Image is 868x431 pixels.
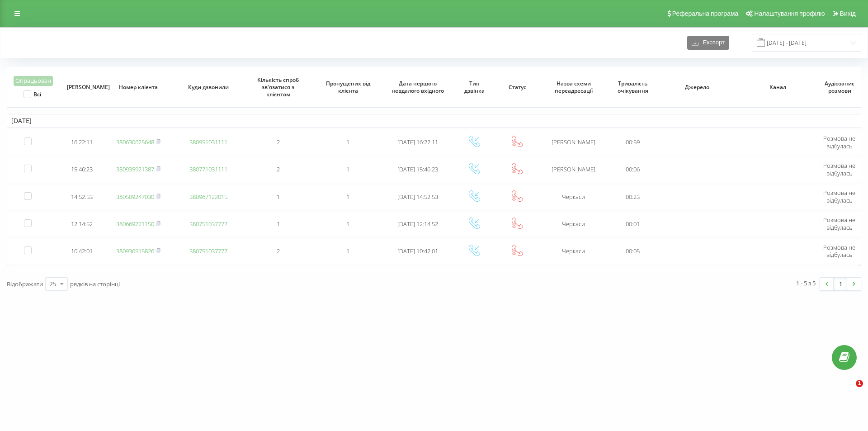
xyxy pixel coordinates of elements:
a: 380935921387 [116,165,154,173]
span: [DATE] 15:46:23 [397,165,438,173]
span: Куди дзвонили [181,84,236,91]
td: Черкаси [539,238,609,264]
span: Номер клієнта [111,84,166,91]
span: Вихід [840,10,856,17]
span: Розмова не відбулась [823,189,855,204]
td: Черкаси [539,184,609,209]
span: Розмова не відбулась [823,243,855,259]
td: 15:46:23 [61,157,104,182]
span: Статус [502,84,533,91]
a: 380951031111 [189,138,227,146]
span: [DATE] 10:42:01 [397,247,438,255]
span: Кількість спроб зв'язатися з клієнтом [251,76,306,98]
td: 14:52:53 [61,184,104,209]
td: 16:22:11 [61,130,104,155]
a: 380936515826 [116,247,154,255]
span: Налаштування профілю [754,10,825,17]
span: 2 [277,247,280,255]
span: Реферальна програма [672,10,739,17]
a: 380771031111 [189,165,227,173]
a: 380751037777 [189,247,227,255]
td: 00:01 [609,211,657,237]
span: рядків на сторінці [70,280,120,288]
div: 1 - 5 з 5 [796,279,816,288]
td: 00:59 [609,130,657,155]
span: [DATE] 12:14:52 [397,220,438,228]
a: 380669221150 [116,220,154,228]
td: 10:42:01 [61,238,104,264]
button: Експорт [687,36,729,50]
span: Розмова не відбулась [823,161,855,177]
td: 00:23 [609,184,657,209]
a: 380630625648 [116,138,154,146]
span: Дата першого невдалого вхідного [391,80,445,94]
span: 1 [346,138,349,146]
td: 12:14:52 [61,211,104,237]
span: Відображати [7,280,43,288]
a: 380967122015 [189,193,227,201]
a: 1 [834,278,847,290]
span: Розмова не відбулась [823,216,855,232]
span: 2 [277,138,280,146]
label: Всі [24,90,41,98]
td: 00:05 [609,238,657,264]
span: Джерело [665,84,729,91]
span: 1 [277,220,280,228]
span: Аудіозапис розмови [825,80,855,94]
span: Канал [745,84,810,91]
span: Тривалість очікування [615,80,651,94]
span: [DATE] 16:22:11 [397,138,438,146]
iframe: Intercom live chat [837,380,859,402]
span: Назва схеми переадресації [546,80,601,94]
td: [PERSON_NAME] [539,157,609,182]
span: [PERSON_NAME] [67,84,98,91]
span: [DATE] 14:52:53 [397,193,438,201]
span: Тип дзвінка [459,80,490,94]
a: 380751037777 [189,220,227,228]
td: 00:06 [609,157,657,182]
span: 2 [277,165,280,173]
td: Черкаси [539,211,609,237]
span: Експорт [698,39,725,46]
span: 1 [277,193,280,201]
a: 380509247030 [116,193,154,201]
div: 25 [49,279,57,289]
span: Розмова не відбулась [823,134,855,150]
span: Пропущених від клієнта [321,80,375,94]
span: 1 [346,193,349,201]
td: [DATE] [7,114,861,128]
td: [PERSON_NAME] [539,130,609,155]
span: 1 [856,380,863,387]
span: 1 [346,247,349,255]
span: 1 [346,220,349,228]
span: 1 [346,165,349,173]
